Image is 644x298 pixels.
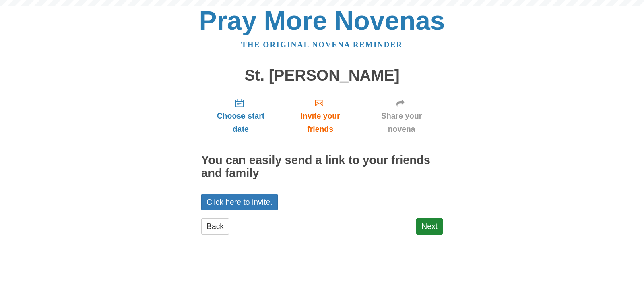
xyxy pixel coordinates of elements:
a: Next [416,218,443,235]
a: Back [201,218,229,235]
a: Pray More Novenas [199,6,445,35]
a: Share your novena [360,92,443,140]
a: Choose start date [201,92,280,140]
a: Click here to invite. [201,194,278,210]
span: Invite your friends [288,109,352,136]
h1: St. [PERSON_NAME] [201,67,443,84]
h2: You can easily send a link to your friends and family [201,154,443,180]
a: Invite your friends [280,92,360,140]
span: Share your novena [368,109,435,136]
a: The original novena reminder [242,40,403,49]
span: Choose start date [209,109,272,136]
